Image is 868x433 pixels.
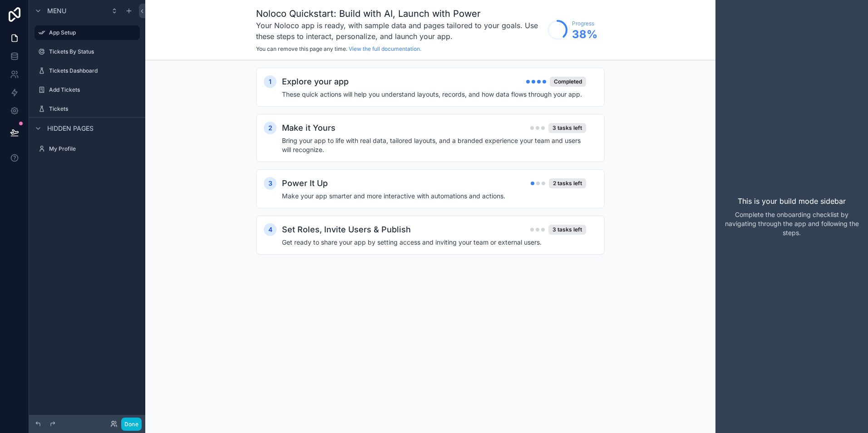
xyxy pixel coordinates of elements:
[47,124,94,133] span: Hidden pages
[35,25,140,40] a: App Setup
[256,7,543,20] h1: Noloco Quickstart: Build with AI, Launch with Power
[47,6,66,15] span: Menu
[121,418,142,431] button: Done
[49,145,138,153] label: My Profile
[256,20,543,42] h3: Your Noloco app is ready, with sample data and pages tailored to your goals. Use these steps to i...
[49,67,138,74] label: Tickets Dashboard
[35,64,140,78] a: Tickets Dashboard
[572,20,597,27] span: Progress
[35,102,140,116] a: Tickets
[49,29,134,36] label: App Setup
[723,210,861,237] p: Complete the onboarding checklist by navigating through the app and following the steps.
[49,105,138,113] label: Tickets
[35,142,140,156] a: My Profile
[49,86,138,93] label: Add Tickets
[738,196,846,207] p: This is your build mode sidebar
[35,44,140,59] a: Tickets By Status
[256,45,347,52] span: You can remove this page any time.
[572,27,597,42] span: 38 %
[349,45,421,52] a: View the full documentation.
[49,48,138,55] label: Tickets By Status
[35,83,140,97] a: Add Tickets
